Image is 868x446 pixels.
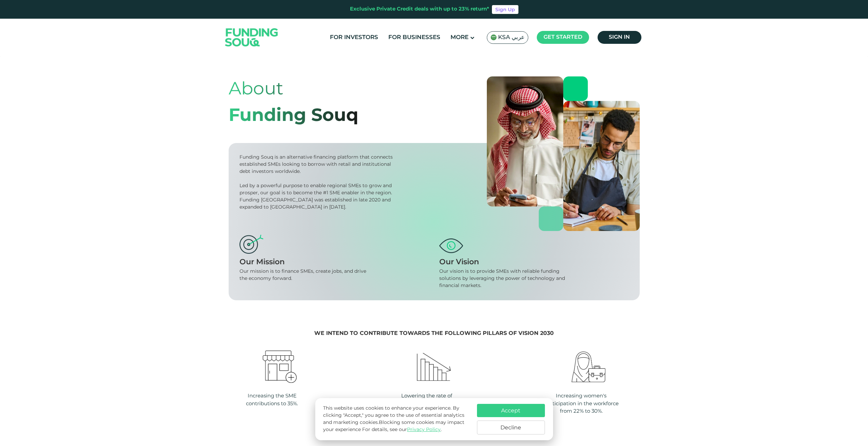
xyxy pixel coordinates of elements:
button: Decline [477,421,545,434]
div: Our Mission [240,257,429,268]
img: Logo [218,20,285,55]
div: Our vision is to provide SMEs with reliable funding solutions by leveraging the power of technolo... [439,268,572,289]
img: vision [439,238,463,253]
div: Our Vision [439,257,629,268]
a: Sign in [598,31,641,44]
a: For Investors [328,32,380,43]
div: Led by a powerful purpose to enable regional SMEs to grow and prosper, our goal is to become the ... [240,182,395,211]
a: For Businesses [387,32,442,43]
span: More [450,35,468,40]
span: Get started [544,35,582,40]
img: about-us-banner [487,76,640,231]
span: We intend to contribute towards the following pillars of Vision 2030 [314,331,554,336]
div: About [229,76,358,103]
a: Privacy Policy [407,427,441,432]
div: Our mission is to finance SMEs, create jobs, and drive the economy forward. [240,268,372,282]
div: Lowering the rate of unemployment from 11.6% to 7%. [385,392,468,407]
span: KSA عربي [498,34,525,41]
img: SA Flag [491,34,497,40]
div: Increasing women's participation in the workforce from 22% to 30%. [539,392,623,415]
div: Exclusive Private Credit deals with up to 23% return* [350,5,489,13]
span: Sign in [609,35,630,40]
img: mission [240,235,263,254]
span: For details, see our . [362,427,442,432]
p: This website uses cookies to enhance your experience. By clicking "Accept," you agree to the use ... [323,405,470,433]
a: Sign Up [492,5,518,14]
div: Funding Souq is an alternative financing platform that connects established SMEs looking to borro... [240,154,395,175]
button: Accept [477,404,545,417]
span: Blocking some cookies may impact your experience [323,420,464,432]
div: Funding Souq [229,103,358,129]
div: Increasing the SME contributions to 35%. [230,392,314,407]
